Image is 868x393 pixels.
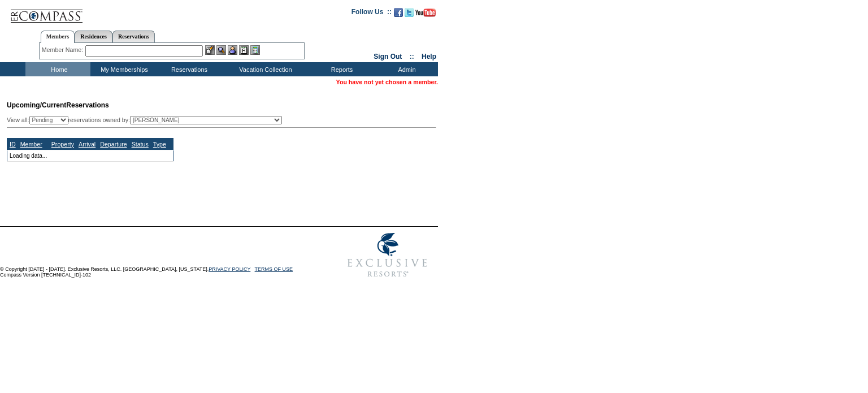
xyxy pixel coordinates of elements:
img: Reservations [239,45,249,55]
td: Admin [373,62,438,76]
td: Follow Us :: [351,7,392,20]
a: Reservations [112,31,155,42]
a: ID [10,141,16,148]
span: You have not yet chosen a member. [336,79,438,85]
img: Become our fan on Facebook [394,8,403,17]
a: Arrival [79,141,96,148]
a: Help [422,53,436,61]
td: Reports [308,62,373,76]
a: Property [51,141,74,148]
a: Become our fan on Facebook [394,11,403,18]
a: Departure [100,141,127,148]
img: b_calculator.gif [250,45,260,55]
div: Member Name: [42,45,85,55]
a: Member [20,141,42,148]
img: Follow us on Twitter [405,8,414,17]
a: PRIVACY POLICY [209,266,250,272]
td: Reservations [155,62,220,76]
a: TERMS OF USE [255,266,293,272]
span: :: [410,53,414,61]
span: Upcoming/Current [7,101,66,109]
img: b_edit.gif [205,45,215,55]
a: Residences [75,31,112,42]
td: Vacation Collection [220,62,308,76]
img: Exclusive Resorts [337,227,438,283]
a: Follow us on Twitter [405,11,414,18]
a: Members [41,31,75,43]
img: Impersonate [228,45,237,55]
img: View [216,45,226,55]
td: My Memberships [90,62,155,76]
td: Home [25,62,90,76]
a: Type [153,141,166,148]
span: Reservations [7,101,109,109]
a: Status [132,141,149,148]
a: Subscribe to our YouTube Channel [415,11,436,18]
div: View all: reservations owned by: [7,116,287,124]
img: Subscribe to our YouTube Channel [415,8,436,17]
td: Loading data... [7,150,173,161]
a: Sign Out [374,53,402,61]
